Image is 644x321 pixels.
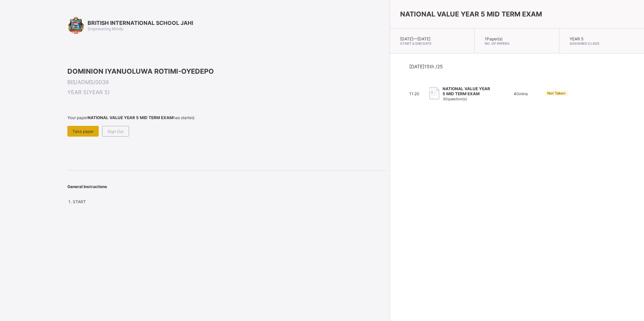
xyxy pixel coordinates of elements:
[443,86,493,96] span: NATIONAL VALUE YEAR 5 MID TERM EXAM
[72,129,94,134] span: Take paper
[88,115,173,120] b: NATIONAL VALUE YEAR 5 MID TERM EXAM
[400,36,430,41] span: [DATE] — [DATE]
[107,129,124,134] span: Sign Out
[514,91,528,96] span: 40 mins
[485,36,503,41] span: 1 Paper(s)
[429,87,439,100] img: take_paper.cd97e1aca70de81545fe8e300f84619e.svg
[570,36,583,41] span: YEAR 5
[67,184,107,189] span: General Instructions
[409,91,419,96] span: 11:20
[88,20,193,26] span: BRITISH INTERNATIONAL SCHOOL JAHI
[570,41,634,45] span: Assigned Class
[67,67,386,75] span: DOMINION IYANUOLUWA ROTIMI-OYEDEPO
[409,64,443,69] span: [DATE] 15th /25
[67,79,386,85] span: BIS/ADMS/0039
[485,41,549,45] span: No. of Papers
[73,199,86,204] span: START
[67,89,386,96] span: YEAR 5 ( YEAR 5 )
[443,97,467,101] span: 30 question(s)
[88,26,123,31] span: Empowering Minds
[400,41,464,45] span: Start & End Date
[67,115,386,120] span: Your paper has started.
[400,10,542,18] span: NATIONAL VALUE YEAR 5 MID TERM EXAM
[547,91,566,96] span: Not Taken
